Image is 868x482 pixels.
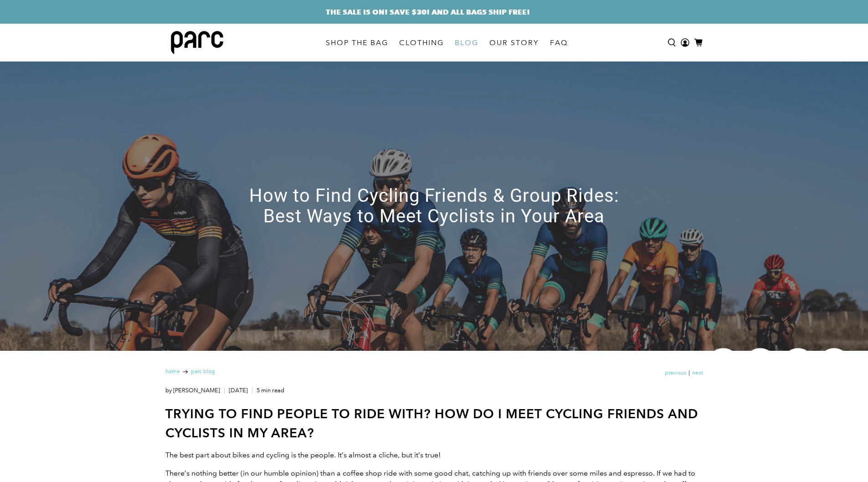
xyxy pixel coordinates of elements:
[229,185,639,226] h1: How to Find Cycling Friends & Group Rides: Best Ways to Meet Cyclists in Your Area
[254,387,284,394] span: 5 min read
[226,387,248,394] span: [DATE]
[449,30,484,56] a: BLOG
[394,30,449,56] a: CLOTHING
[165,451,441,459] span: The best part about bikes and cycling is the people. It’s almost a cliche, but it’s true!
[326,6,530,17] a: THE SALE IS ON! SAVE $30! AND ALL BAGS SHIP FREE!
[544,30,573,56] a: FAQ
[686,369,692,377] span: |
[665,370,686,376] a: Previous
[165,369,215,374] nav: breadcrumbs
[191,369,215,374] a: Parc Blog
[320,30,394,56] a: SHOP THE BAG
[692,370,703,376] a: Next
[171,31,223,54] img: parc bag logo
[320,24,573,62] nav: main navigation
[165,369,180,374] a: Home
[165,404,703,442] h2: Trying to find people to ride with? How do I meet cycling friends and cyclists in my area?
[484,30,544,56] a: OUR STORY
[165,387,220,394] a: by [PERSON_NAME]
